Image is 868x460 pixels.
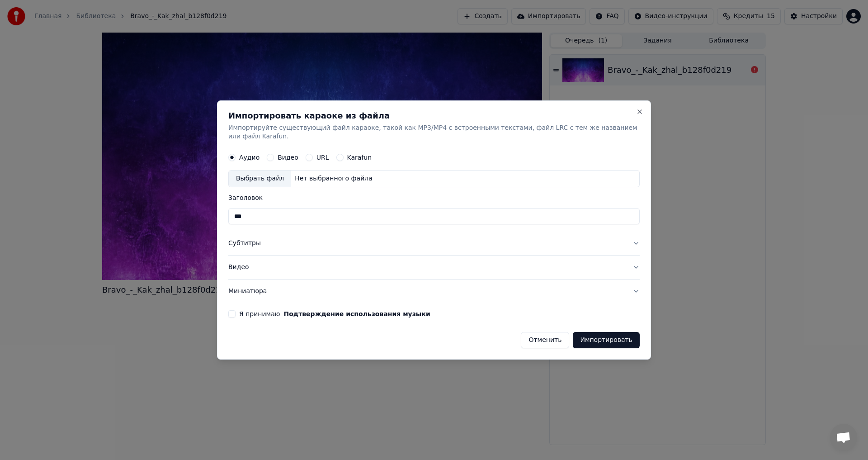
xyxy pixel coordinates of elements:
[239,155,259,161] label: Аудио
[284,311,430,317] button: Я принимаю
[228,123,640,142] p: Импортируйте существующий файл караоке, такой как MP3/MP4 с встроенными текстами, файл LRC с тем ...
[228,256,640,279] button: Видео
[291,175,376,184] div: Нет выбранного файла
[239,311,430,317] label: Я принимаю
[278,155,298,161] label: Видео
[228,232,640,256] button: Субтитры
[228,195,640,201] label: Заголовок
[521,332,569,348] button: Отменить
[573,332,640,348] button: Импортировать
[347,155,372,161] label: Karafun
[229,171,291,187] div: Выбрать файл
[228,280,640,303] button: Миниатюра
[316,155,329,161] label: URL
[228,112,640,120] h2: Импортировать караоке из файла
